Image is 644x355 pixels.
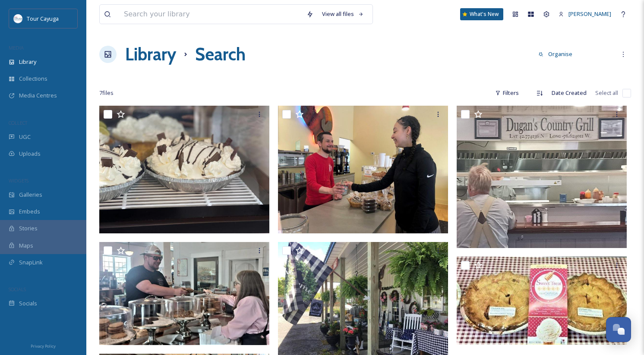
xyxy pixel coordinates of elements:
a: What's New [460,8,503,20]
span: Select all [595,89,618,97]
img: 5c75aa70-0875-62b1-2cd1-fded8ec3b37d.jpg [457,106,627,248]
span: COLLECT [9,119,27,126]
span: Maps [19,242,33,250]
div: Date Created [547,85,591,101]
span: Tour Cayuga [27,15,59,22]
img: 5d5c68b6-9b8e-4407-6c4a-803a0d9b554e.jpg [99,106,269,233]
a: Organise [534,46,581,63]
span: Stories [19,224,38,232]
button: Organise [534,46,577,63]
a: Privacy Policy [31,340,56,351]
div: Filters [491,85,523,101]
span: Collections [19,75,47,83]
span: MEDIA [9,44,24,51]
button: New [581,46,611,63]
span: Embeds [19,207,40,216]
h1: Search [195,41,246,67]
span: Privacy Policy [31,343,56,349]
a: View all files [318,6,368,22]
span: [PERSON_NAME] [568,10,611,18]
span: UGC [19,133,31,141]
img: 20c238b5-8714-eda5-c175-1d24d1dfa114.jpg [99,242,269,345]
span: SOCIALS [9,286,26,292]
span: Socials [19,299,37,308]
span: Media Centres [19,91,57,100]
span: SnapLink [19,258,43,267]
input: Search your library [120,5,302,24]
span: Library [19,58,36,66]
img: download.jpeg [14,14,22,23]
a: Library [125,41,176,67]
span: WIDGETS [9,177,28,184]
span: Galleries [19,191,42,199]
span: 7 file s [99,89,114,97]
img: aa8be561-2505-82bb-dce2-d6e0fa8c39a2.jpg [278,106,448,233]
img: 7ab8fb6e-0151-5b34-f41d-c18d8a14fccd.jpg [457,257,627,345]
button: Open Chat [606,317,631,342]
a: [PERSON_NAME] [554,6,616,22]
span: Uploads [19,150,41,158]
